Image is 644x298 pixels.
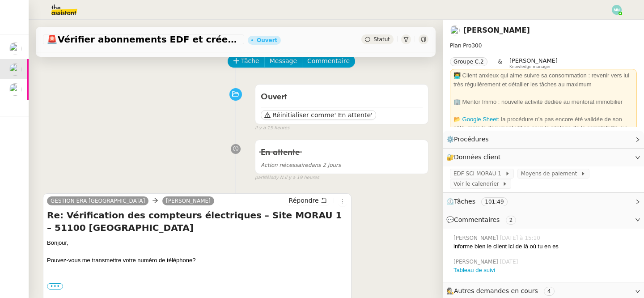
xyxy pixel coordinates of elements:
[463,26,530,34] a: [PERSON_NAME]
[453,116,498,123] a: 📂 Google Sheet
[289,196,319,205] span: Répondre
[443,149,644,166] div: 🔐Données client
[443,211,644,229] div: 💬Commentaires 2
[521,169,580,178] span: Moyens de paiement
[272,111,334,119] span: Réinitialiser comme
[270,56,297,66] span: Message
[450,43,471,49] span: Plan Pro
[261,162,308,168] span: Action nécessaire
[498,57,502,69] span: &
[454,198,475,205] span: Tâches
[47,34,58,45] span: 🚨
[257,38,277,43] div: Ouvert
[506,216,517,225] nz-tag: 2
[500,258,520,266] span: [DATE]
[453,169,505,178] span: EDF SCI MORAU 1
[162,197,214,205] a: [PERSON_NAME]
[454,216,500,223] span: Commentaires
[334,111,372,119] span: ' En attente'
[500,234,542,242] span: [DATE] à 15:10
[509,57,558,69] app-user-label: Knowledge manager
[47,209,347,234] h4: Re: Vérification des compteurs électriques – Site MORAU 1 – 51100 [GEOGRAPHIC_DATA]
[261,162,341,168] span: dans 2 jours
[443,131,644,148] div: ⚙️Procédures
[47,283,63,289] label: •••
[261,93,287,101] span: Ouvert
[471,43,482,49] span: 300
[454,153,501,161] span: Données client
[453,71,633,89] div: 👨‍💻 Client anxieux qui aime suivre sa consommation : revenir vers lui très régulièrement et détai...
[612,5,622,15] img: svg
[446,216,520,223] span: 💬
[307,56,350,66] span: Commentaire
[544,287,555,296] nz-tag: 4
[453,234,500,242] span: [PERSON_NAME]
[302,55,355,68] button: Commentaire
[454,136,489,143] span: Procédures
[509,64,551,69] span: Knowledge manager
[454,287,538,294] span: Autres demandes en cours
[453,179,502,188] span: Voir le calendrier
[284,174,319,182] span: il y a 19 heures
[453,242,637,251] div: informe bien le client ici de là où tu en es
[9,83,21,96] img: users%2FSOpzwpywf0ff3GVMrjy6wZgYrbV2%2Favatar%2F1615313811401.jpeg
[47,238,347,247] div: Bonjour,
[446,198,515,205] span: ⏲️
[453,115,633,141] div: : la procédure n’a pas encore été validée de son côté, mais le document utilisé pour le pilotage ...
[453,258,500,266] span: [PERSON_NAME]
[446,287,558,294] span: 🕵️
[286,196,330,205] button: Répondre
[255,174,263,182] span: par
[9,63,21,76] img: users%2FW7e7b233WjXBv8y9FJp8PJv22Cs1%2Favatar%2F21b3669d-5595-472e-a0ea-de11407c45ae
[450,26,460,35] img: users%2FW7e7b233WjXBv8y9FJp8PJv22Cs1%2Favatar%2F21b3669d-5595-472e-a0ea-de11407c45ae
[446,134,493,145] span: ⚙️
[446,152,504,162] span: 🔐
[443,193,644,210] div: ⏲️Tâches 101:49
[373,36,390,43] span: Statut
[264,55,302,68] button: Message
[255,174,319,182] small: Mélody N.
[47,197,148,205] a: GESTION ERA [GEOGRAPHIC_DATA]
[509,57,558,64] span: [PERSON_NAME]
[481,197,507,206] nz-tag: 101:49
[47,35,241,44] span: Vérifier abonnements EDF et créer tableau consommation
[9,43,21,55] img: users%2F9mvJqJUvllffspLsQzytnd0Nt4c2%2Favatar%2F82da88e3-d90d-4e39-b37d-dcb7941179ae
[453,98,633,106] div: 🏢 Mentor Immo : nouvelle activité dédiée au mentorat immobilier
[261,149,300,157] span: En attente
[255,124,289,132] span: il y a 15 heures
[453,267,495,273] a: Tableau de suivi
[450,57,487,66] nz-tag: Groupe C.2
[47,256,347,265] div: Pouvez-vous me transmettre votre numéro de téléphone?
[228,55,265,68] button: Tâche
[261,110,376,120] button: Réinitialiser comme' En attente'
[241,56,259,66] span: Tâche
